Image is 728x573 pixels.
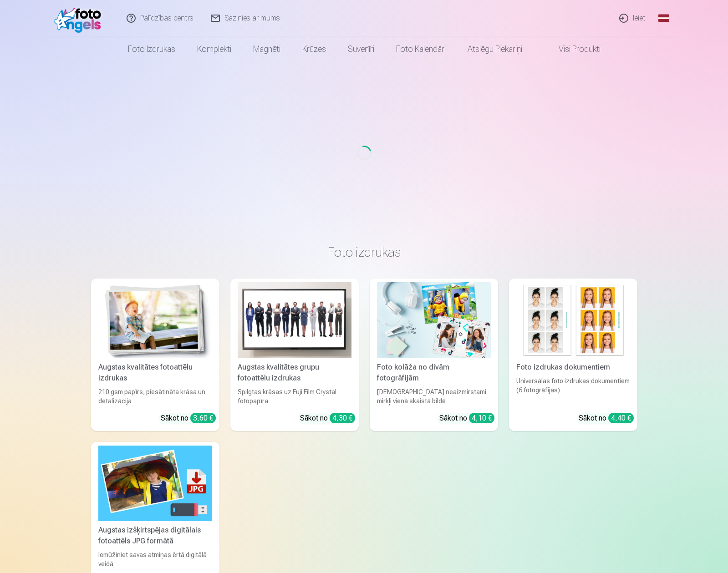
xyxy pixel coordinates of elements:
a: Augstas kvalitātes fotoattēlu izdrukasAugstas kvalitātes fotoattēlu izdrukas210 gsm papīrs, piesā... [91,279,219,431]
div: Iemūžiniet savas atmiņas ērtā digitālā veidā [95,550,216,568]
div: Universālas foto izdrukas dokumentiem (6 fotogrāfijas) [513,376,634,406]
div: Spilgtas krāsas uz Fuji Film Crystal fotopapīra [234,387,355,406]
a: Komplekti [186,36,242,62]
div: Foto kolāža no divām fotogrāfijām [373,362,494,384]
div: Augstas kvalitātes grupu fotoattēlu izdrukas [234,362,355,384]
h3: Foto izdrukas [98,244,630,260]
a: Foto kalendāri [385,36,457,62]
div: 3,60 € [190,413,216,423]
a: Suvenīri [337,36,385,62]
div: 210 gsm papīrs, piesātināta krāsa un detalizācija [95,387,216,406]
img: /fa1 [54,4,106,33]
div: 4,10 € [469,413,494,423]
div: Augstas izšķirtspējas digitālais fotoattēls JPG formātā [95,525,216,547]
img: Foto kolāža no divām fotogrāfijām [377,282,491,358]
div: Sākot no [300,413,355,424]
div: Augstas kvalitātes fotoattēlu izdrukas [95,362,216,384]
div: Sākot no [439,413,494,424]
a: Visi produkti [533,36,611,62]
a: Foto kolāža no divām fotogrāfijāmFoto kolāža no divām fotogrāfijām[DEMOGRAPHIC_DATA] neaizmirstam... [370,279,498,431]
img: Augstas kvalitātes grupu fotoattēlu izdrukas [238,282,351,358]
img: Foto izdrukas dokumentiem [516,282,630,358]
img: Augstas izšķirtspējas digitālais fotoattēls JPG formātā [98,446,212,522]
a: Foto izdrukas dokumentiemFoto izdrukas dokumentiemUniversālas foto izdrukas dokumentiem (6 fotogr... [509,279,637,431]
a: Atslēgu piekariņi [457,36,533,62]
a: Augstas kvalitātes grupu fotoattēlu izdrukasAugstas kvalitātes grupu fotoattēlu izdrukasSpilgtas ... [230,279,359,431]
img: Augstas kvalitātes fotoattēlu izdrukas [98,282,212,358]
div: Foto izdrukas dokumentiem [513,362,634,373]
a: Krūzes [291,36,337,62]
div: Sākot no [579,413,634,424]
div: [DEMOGRAPHIC_DATA] neaizmirstami mirkļi vienā skaistā bildē [373,387,494,406]
div: 4,40 € [608,413,634,423]
a: Foto izdrukas [117,36,186,62]
div: 4,30 € [330,413,355,423]
a: Magnēti [242,36,291,62]
div: Sākot no [161,413,216,424]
